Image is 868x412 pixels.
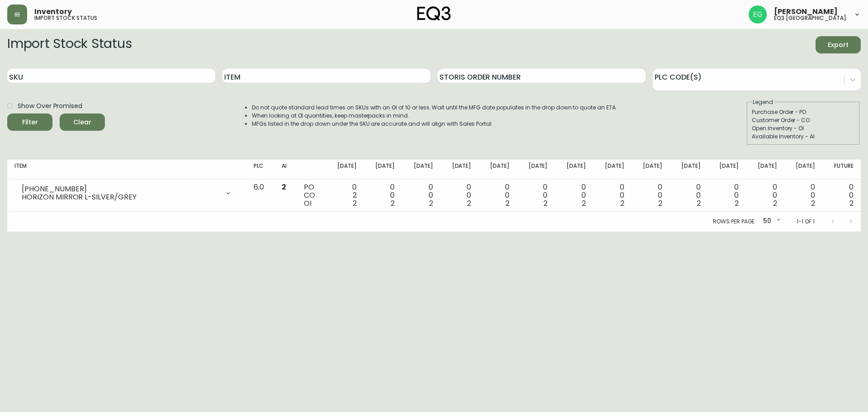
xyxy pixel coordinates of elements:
[304,198,311,208] span: OI
[774,8,838,15] span: [PERSON_NAME]
[252,104,617,112] li: Do not quote standard lead times on SKUs with an OI of 10 or less. Wait until the MFG date popula...
[304,183,318,208] div: PO CO
[486,183,509,208] div: 0 0
[246,160,274,180] th: PLC
[7,114,52,131] button: Filter
[517,160,555,180] th: [DATE]
[759,214,782,229] div: 50
[670,160,708,180] th: [DATE]
[67,117,98,128] span: Clear
[816,36,861,53] button: Export
[735,198,739,208] span: 2
[752,98,774,106] legend: Legend
[440,160,479,180] th: [DATE]
[620,198,624,208] span: 2
[849,198,854,208] span: 2
[417,6,451,21] img: logo
[632,160,670,180] th: [DATE]
[677,183,701,208] div: 0 0
[34,15,97,21] h5: import stock status
[555,160,593,180] th: [DATE]
[752,124,855,133] div: Open Inventory - OI
[364,160,402,180] th: [DATE]
[325,160,364,180] th: [DATE]
[582,198,586,208] span: 2
[773,198,777,208] span: 2
[353,198,357,208] span: 2
[18,101,82,111] span: Show Over Promised
[34,8,72,15] span: Inventory
[22,185,219,193] div: [PHONE_NUMBER]
[524,183,548,208] div: 0 0
[7,36,132,53] h2: Import Stock Status
[409,183,433,208] div: 0 0
[797,218,815,226] p: 1-1 of 1
[371,183,395,208] div: 0 0
[822,160,861,180] th: Future
[7,160,246,180] th: Item
[22,193,219,201] div: HORIZON MIRROR L-SILVER/GREY
[715,183,739,208] div: 0 0
[600,183,624,208] div: 0 0
[429,198,433,208] span: 2
[391,198,395,208] span: 2
[402,160,440,180] th: [DATE]
[746,160,784,180] th: [DATE]
[752,108,855,116] div: Purchase Order - PO
[274,160,297,180] th: AI
[467,198,471,208] span: 2
[823,39,854,51] span: Export
[753,183,777,208] div: 0 0
[708,160,746,180] th: [DATE]
[697,198,701,208] span: 2
[752,133,855,141] div: Available Inventory - AI
[713,218,756,226] p: Rows per page:
[246,180,274,212] td: 6.0
[784,160,823,180] th: [DATE]
[562,183,586,208] div: 0 0
[593,160,632,180] th: [DATE]
[448,183,472,208] div: 0 0
[252,112,617,120] li: When looking at OI quantities, keep masterpacks in mind.
[792,183,816,208] div: 0 0
[543,198,547,208] span: 2
[752,116,855,124] div: Customer Order - CO
[14,183,239,203] div: [PHONE_NUMBER]HORIZON MIRROR L-SILVER/GREY
[830,183,854,208] div: 0 0
[639,183,663,208] div: 0 0
[749,5,767,24] img: db11c1629862fe82d63d0774b1b54d2b
[811,198,815,208] span: 2
[252,120,617,128] li: MFGs listed in the drop down under the SKU are accurate and will align with Sales Portal.
[60,114,105,131] button: Clear
[478,160,517,180] th: [DATE]
[282,182,286,192] span: 2
[774,15,846,21] h5: eq3 [GEOGRAPHIC_DATA]
[658,198,662,208] span: 2
[505,198,509,208] span: 2
[333,183,357,208] div: 0 2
